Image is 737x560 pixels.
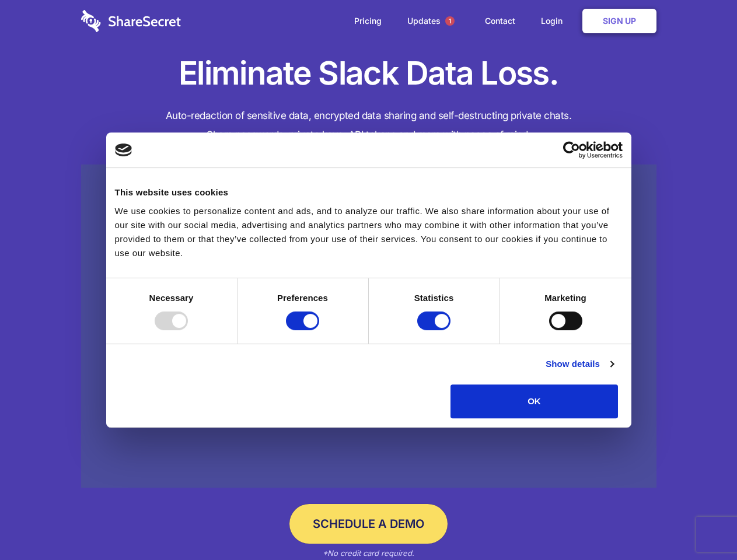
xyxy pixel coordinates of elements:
strong: Preferences [277,293,328,303]
a: Contact [473,3,527,39]
h1: Eliminate Slack Data Loss. [81,52,656,94]
img: logo-wordmark-white-trans-d4663122ce5f474addd5e946df7df03e33cb6a1c49d2221995e7729f52c070b2.svg [81,10,181,32]
h4: Auto-redaction of sensitive data, encrypted data sharing and self-destructing private chats. Shar... [81,106,656,145]
strong: Statistics [414,293,454,303]
button: OK [450,384,618,418]
a: Pricing [343,3,393,39]
div: We use cookies to personalize content and ads, and to analyze our traffic. We also share informat... [115,204,623,260]
div: This website uses cookies [115,185,623,199]
strong: Necessary [149,293,194,303]
a: Show details [546,357,613,371]
a: Schedule a Demo [289,504,448,544]
a: Wistia video thumbnail [81,164,656,488]
em: *No credit card required. [323,548,414,558]
img: logo [115,143,132,156]
span: 1 [445,16,455,26]
a: Login [529,3,580,39]
strong: Marketing [544,293,586,303]
a: Usercentrics Cookiebot - opens in a new window [521,141,623,159]
a: Sign Up [582,9,656,33]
